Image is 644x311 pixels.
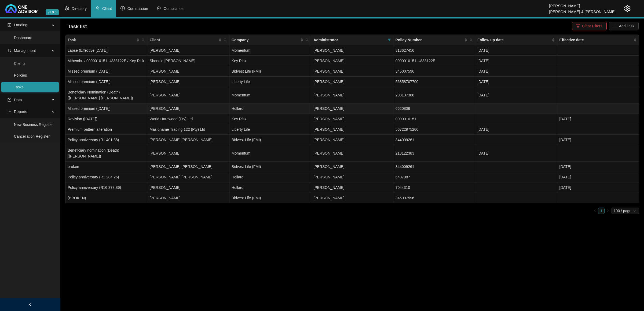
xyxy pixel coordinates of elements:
a: Policies [14,73,27,77]
td: [PERSON_NAME] [147,145,229,162]
div: [PERSON_NAME] [549,1,616,7]
span: filter [388,38,391,42]
td: Hollard [229,172,311,182]
span: [PERSON_NAME] [313,138,344,142]
span: Compliance [164,6,184,11]
td: Beneficiary nomination (Death) ([PERSON_NAME]) [65,145,147,162]
span: setting [65,6,69,10]
td: Bidvest Life (FMI) [229,66,311,77]
td: 56858707700 [393,77,475,87]
span: import [8,98,11,102]
td: [DATE] [557,162,639,172]
td: 345007596 [393,193,475,203]
span: Directory [72,6,87,11]
td: Missed premium ([DATE]) [65,103,147,114]
div: [PERSON_NAME] & [PERSON_NAME] [549,7,616,13]
td: [PERSON_NAME] [147,45,229,56]
td: broken [65,162,147,172]
span: v1.9.6 [46,9,59,15]
td: [DATE] [475,87,557,103]
span: left [28,303,32,306]
td: 344009261 [393,135,475,145]
img: 2df55531c6924b55f21c4cf5d4484680-logo-light.svg [5,4,38,13]
td: Sbonelo [PERSON_NAME] [147,56,229,66]
td: Beneficiary Nomination (Death) ([PERSON_NAME] [PERSON_NAME]) [65,87,147,103]
li: 1 [598,208,605,214]
td: 213122383 [393,145,475,162]
span: right [606,209,609,212]
span: search [223,36,228,44]
span: [PERSON_NAME] [313,69,344,73]
span: Follow up date [477,37,550,43]
span: [PERSON_NAME] [313,93,344,97]
th: Effective date [557,35,639,45]
td: [PERSON_NAME] [147,103,229,114]
td: Momentum [229,45,311,56]
td: [PERSON_NAME] [147,87,229,103]
span: Administrator [313,37,385,43]
a: Dashboard [14,36,32,40]
td: 344009261 [393,162,475,172]
span: search [470,38,473,42]
span: search [141,36,146,44]
span: [PERSON_NAME] [313,59,344,63]
span: Company [232,37,299,43]
td: [PERSON_NAME] [147,193,229,203]
span: Task [68,37,135,43]
td: [PERSON_NAME] [147,182,229,193]
a: New Business Register [14,122,53,127]
td: (BROKEN) [65,193,147,203]
li: Next Page [605,208,611,214]
button: left [592,208,598,214]
td: Missed premium ([DATE]) [65,77,147,87]
span: 100 / page [614,208,637,214]
td: Policy anniversary (R1 401.88) [65,135,147,145]
td: Policy anniversary (R1 284.26) [65,172,147,182]
span: [PERSON_NAME] [313,80,344,84]
span: filter [387,36,392,44]
span: Task list [68,24,87,29]
td: Key Risk [229,56,311,66]
td: Policy anniversary (R16 378.86) [65,182,147,193]
span: setting [624,5,631,12]
td: Bidvest Life (FMI) [229,193,311,203]
td: Hollard [229,103,311,114]
td: [DATE] [475,66,557,77]
span: Data [14,98,22,102]
span: Management [14,48,36,53]
div: Page Size [612,208,639,214]
span: [PERSON_NAME] [313,127,344,132]
td: 313627456 [393,45,475,56]
span: filter [576,24,580,28]
td: Masiqhame Trading 122 (Pty) Ltd [147,124,229,135]
td: Momentum [229,87,311,103]
td: [DATE] [557,114,639,124]
td: World Hardwood (Pty) Ltd [147,114,229,124]
button: Clear Filters [572,22,606,30]
span: Policy Number [396,37,463,43]
span: Reports [14,110,27,114]
span: search [142,38,145,42]
td: [PERSON_NAME] [PERSON_NAME] [147,162,229,172]
td: Lapse (Effective [DATE]) [65,45,147,56]
span: [PERSON_NAME] [313,196,344,200]
span: search [306,38,309,42]
span: Landing [14,23,27,27]
td: 6620806 [393,103,475,114]
span: [PERSON_NAME] [313,151,344,155]
td: [DATE] [475,145,557,162]
span: search [469,36,474,44]
button: Add Task [609,22,639,30]
a: Cancellation Register [14,134,50,138]
a: Clients [14,61,25,66]
a: 1 [598,208,604,214]
span: Client [102,6,112,11]
span: [PERSON_NAME] [313,48,344,53]
td: Liberty Life [229,124,311,135]
td: [PERSON_NAME] [PERSON_NAME] [147,172,229,182]
th: Task [65,35,147,45]
span: Effective date [559,37,632,43]
td: [PERSON_NAME] [147,66,229,77]
td: [PERSON_NAME] [147,77,229,87]
td: 208137388 [393,87,475,103]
